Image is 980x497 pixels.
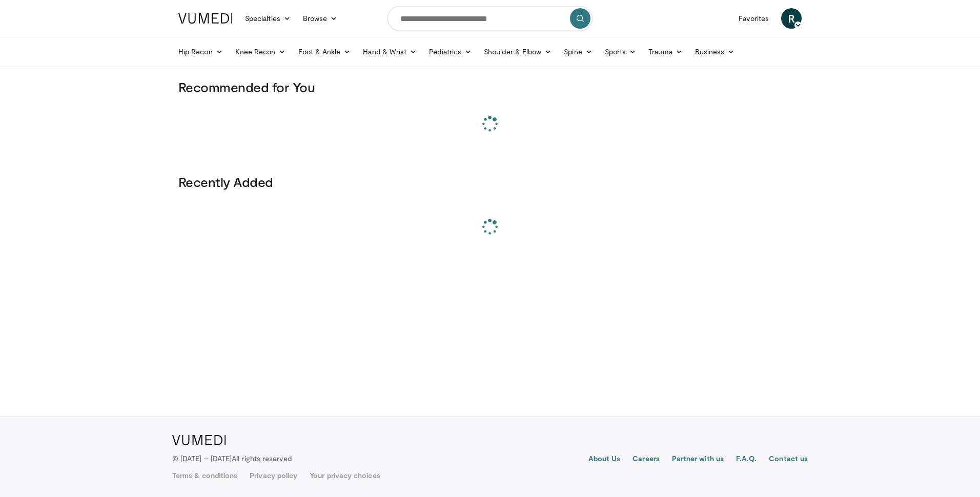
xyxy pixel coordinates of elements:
a: Shoulder & Elbow [478,42,558,62]
a: F.A.Q. [736,453,757,466]
a: Contact us [769,453,808,466]
a: Spine [558,42,598,62]
img: VuMedi Logo [172,435,226,445]
a: Knee Recon [229,42,292,62]
a: About Us [588,453,621,466]
input: Search topics, interventions [387,6,593,31]
a: Pediatrics [423,42,478,62]
h3: Recommended for You [178,79,802,95]
a: Privacy policy [250,470,297,481]
a: Browse [297,8,344,29]
a: Sports [599,42,643,62]
a: Your privacy choices [310,470,380,481]
span: All rights reserved [232,454,292,463]
a: Careers [632,453,660,466]
a: R [781,8,802,29]
a: Favorites [732,8,775,29]
p: © [DATE] – [DATE] [172,453,292,464]
a: Partner with us [672,453,724,466]
a: Terms & conditions [172,470,237,481]
img: VuMedi Logo [178,13,233,24]
a: Hip Recon [172,42,229,62]
a: Business [689,42,741,62]
h3: Recently Added [178,174,802,190]
a: Specialties [239,8,297,29]
a: Hand & Wrist [357,42,423,62]
a: Foot & Ankle [292,42,357,62]
a: Trauma [642,42,689,62]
